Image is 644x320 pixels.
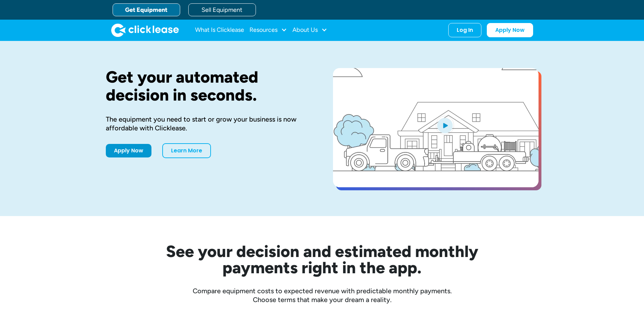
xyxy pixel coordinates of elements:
[133,243,511,276] h2: See your decision and estimated monthly payments right in the app.
[106,144,151,157] a: Apply Now
[457,27,473,34] div: Log In
[436,116,454,135] img: Blue play button logo on a light blue circular background
[188,3,256,16] a: Sell Equipment
[162,143,211,158] a: Learn More
[111,23,179,37] img: Clicklease logo
[487,23,533,37] a: Apply Now
[195,23,244,37] a: What Is Clicklease
[113,3,180,16] a: Get Equipment
[106,115,311,132] div: The equipment you need to start or grow your business is now affordable with Clicklease.
[106,286,539,304] div: Compare equipment costs to expected revenue with predictable monthly payments. Choose terms that ...
[106,68,311,104] h1: Get your automated decision in seconds.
